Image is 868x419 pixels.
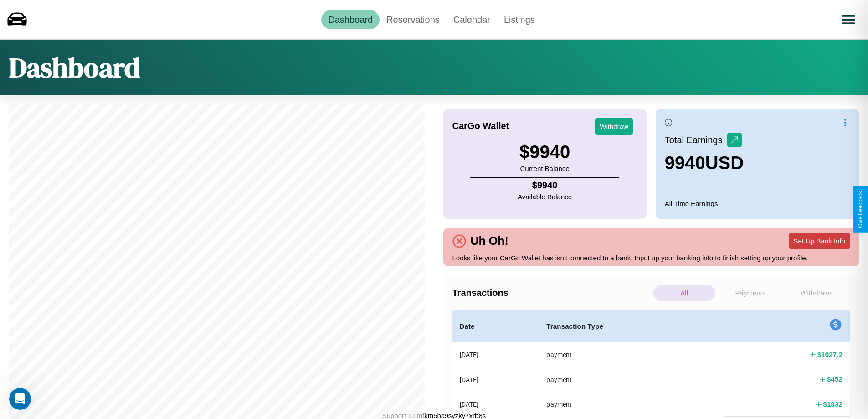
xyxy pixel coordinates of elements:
[460,321,532,332] h4: Date
[665,153,744,173] h3: 9940 USD
[452,121,509,131] h4: CarGo Wallet
[786,285,847,301] p: Withdraws
[452,252,850,264] p: Looks like your CarGo Wallet has isn't connected to a bank. Input up your banking info to finish ...
[827,374,842,384] h4: $ 452
[518,191,572,203] p: Available Balance
[719,285,781,301] p: Payments
[817,350,842,359] h4: $ 1027.2
[665,197,850,210] p: All Time Earnings
[546,321,716,332] h4: Transaction Type
[321,10,380,29] a: Dashboard
[519,142,570,162] h3: $ 9940
[452,367,539,392] th: [DATE]
[857,191,863,228] div: Give Feedback
[452,288,651,298] h4: Transactions
[595,118,633,135] button: Withdraw
[539,392,724,417] th: payment
[9,49,140,86] h1: Dashboard
[823,399,842,409] h4: $ 1832
[447,10,497,29] a: Calendar
[789,233,850,249] button: Set Up Bank Info
[497,10,542,29] a: Listings
[519,162,570,175] p: Current Balance
[539,342,724,367] th: payment
[9,388,31,410] iframe: Intercom live chat
[518,180,572,191] h4: $ 9940
[452,342,539,367] th: [DATE]
[380,10,447,29] a: Reservations
[539,367,724,392] th: payment
[665,132,727,148] p: Total Earnings
[836,7,861,32] button: Open menu
[653,285,715,301] p: All
[452,392,539,417] th: [DATE]
[466,234,513,248] h4: Uh Oh!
